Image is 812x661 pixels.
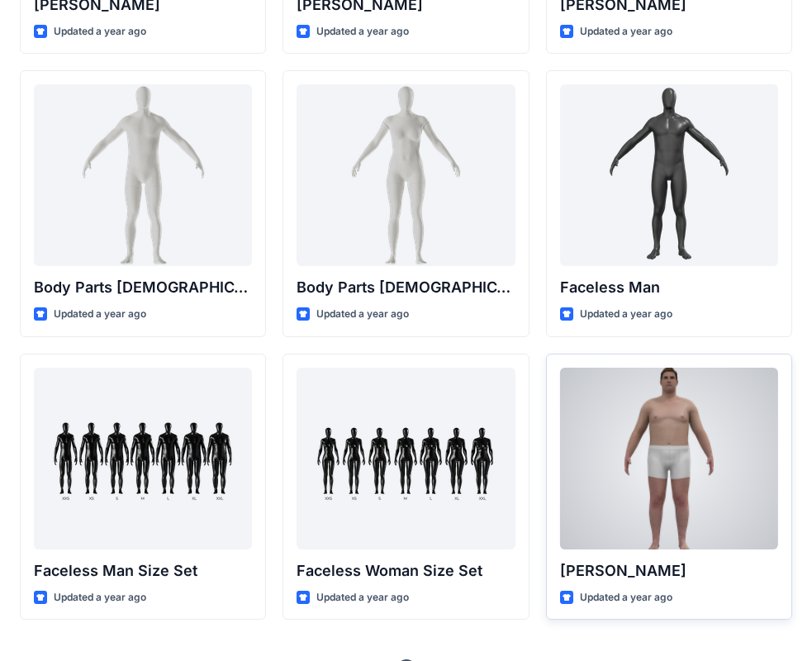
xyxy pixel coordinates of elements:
p: Faceless Man [560,276,778,299]
p: Faceless Woman Size Set [297,559,515,583]
p: Updated a year ago [316,306,409,323]
p: Updated a year ago [580,589,672,606]
p: Updated a year ago [316,23,409,40]
a: Body Parts Female [297,84,515,266]
p: Body Parts [DEMOGRAPHIC_DATA] [297,276,515,299]
p: [PERSON_NAME] [560,559,778,583]
p: Updated a year ago [580,23,672,40]
p: Updated a year ago [316,589,409,606]
a: Faceless Man [560,84,778,266]
p: Updated a year ago [54,589,146,606]
p: Faceless Man Size Set [34,559,252,583]
a: Joseph [560,368,778,549]
p: Body Parts [DEMOGRAPHIC_DATA] [34,276,252,299]
p: Updated a year ago [580,306,672,323]
p: Updated a year ago [54,306,146,323]
a: Faceless Man Size Set [34,368,252,549]
p: Updated a year ago [54,23,146,40]
a: Faceless Woman Size Set [297,368,515,549]
a: Body Parts Male [34,84,252,266]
